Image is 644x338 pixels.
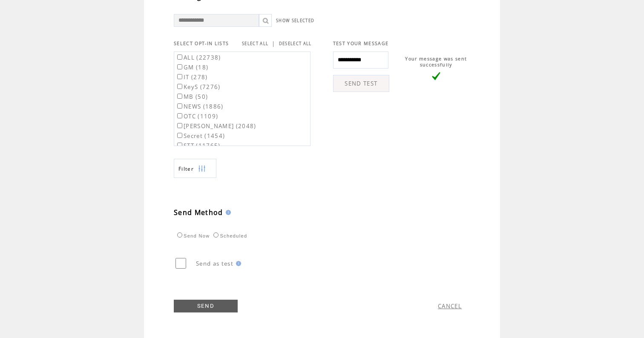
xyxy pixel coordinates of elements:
[174,40,229,46] span: SELECT OPT-IN LISTS
[276,18,314,23] a: SHOW SELECTED
[178,165,194,172] span: Show filters
[175,142,221,149] label: STT (11765)
[175,103,224,110] label: NEWS (1886)
[177,54,182,60] input: ALL (22738)
[233,261,241,266] img: help.gif
[177,133,182,138] input: Secret (1454)
[177,64,182,69] input: GM (18)
[175,93,208,100] label: MB (50)
[198,159,206,178] img: filters.png
[175,112,218,120] label: OTC (1109)
[175,63,208,71] label: GM (18)
[211,233,247,238] label: Scheduled
[438,302,462,310] a: CANCEL
[177,113,182,118] input: OTC (1109)
[432,72,440,80] img: vLarge.png
[242,41,268,46] a: SELECT ALL
[223,210,231,215] img: help.gif
[177,143,182,148] input: STT (11765)
[177,84,182,89] input: KeyS (7276)
[174,300,238,312] a: SEND
[175,122,256,130] label: [PERSON_NAME] (2048)
[177,103,182,109] input: NEWS (1886)
[175,73,208,81] label: IT (278)
[175,233,210,238] label: Send Now
[196,260,233,267] span: Send as test
[272,40,275,47] span: |
[174,159,216,178] a: Filter
[177,74,182,79] input: IT (278)
[279,41,312,46] a: DESELECT ALL
[177,94,182,99] input: MB (50)
[174,208,223,217] span: Send Method
[213,232,218,238] input: Scheduled
[177,232,182,238] input: Send Now
[333,40,389,46] span: TEST YOUR MESSAGE
[175,132,225,140] label: Secret (1454)
[333,75,389,92] a: SEND TEST
[177,123,182,128] input: [PERSON_NAME] (2048)
[175,83,221,91] label: KeyS (7276)
[175,54,221,61] label: ALL (22738)
[405,56,467,68] span: Your message was sent successfully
